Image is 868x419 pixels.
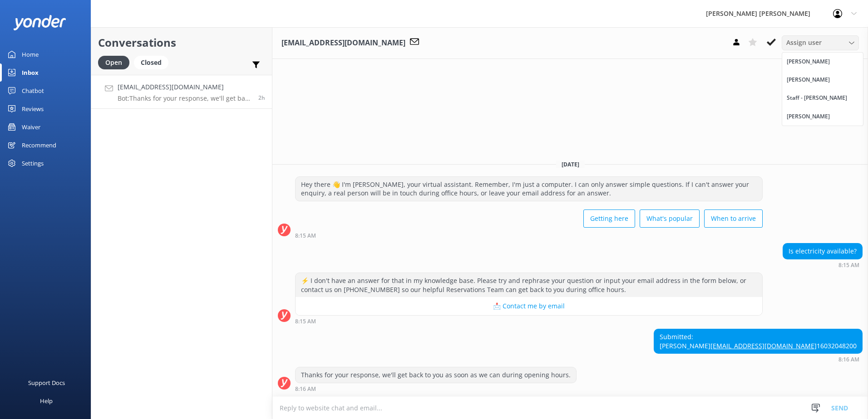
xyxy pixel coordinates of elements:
a: Closed [134,57,173,67]
button: What's popular [640,209,700,228]
strong: 8:15 AM [295,233,316,239]
div: Hey there 👋 I'm [PERSON_NAME], your virtual assistant. Remember, I'm just a computer. I can only ... [296,177,762,201]
div: [PERSON_NAME] [787,112,830,121]
div: Reviews [22,100,44,118]
div: Recommend [22,136,56,154]
div: 08:15am 11-Aug-2025 (UTC +12:00) Pacific/Auckland [783,262,863,268]
span: 08:16am 11-Aug-2025 (UTC +12:00) Pacific/Auckland [258,94,265,102]
p: Bot: Thanks for your response, we'll get back to you as soon as we can during opening hours. [118,94,252,102]
h3: [EMAIL_ADDRESS][DOMAIN_NAME] [281,37,405,49]
span: Assign user [786,38,822,48]
div: Help [40,392,53,410]
div: Closed [134,56,168,69]
div: Support Docs [28,374,65,392]
a: [EMAIL_ADDRESS][DOMAIN_NAME]Bot:Thanks for your response, we'll get back to you as soon as we can... [91,75,272,109]
div: Assign User [782,35,859,50]
div: ⚡ I don't have an answer for that in my knowledge base. Please try and rephrase your question or ... [296,273,762,297]
div: 08:15am 11-Aug-2025 (UTC +12:00) Pacific/Auckland [295,232,763,239]
div: Waiver [22,118,40,136]
h4: [EMAIL_ADDRESS][DOMAIN_NAME] [118,82,252,92]
button: 📩 Contact me by email [296,297,762,315]
a: Open [98,57,134,67]
strong: 8:15 AM [838,263,859,268]
div: Open [98,56,129,69]
div: 08:15am 11-Aug-2025 (UTC +12:00) Pacific/Auckland [295,318,763,324]
div: Staff - [PERSON_NAME] [787,93,847,102]
strong: 8:15 AM [295,319,316,324]
div: Inbox [22,63,39,82]
h2: Conversations [98,34,265,51]
img: yonder-white-logo.png [14,15,66,30]
div: 08:16am 11-Aug-2025 (UTC +12:00) Pacific/Auckland [295,385,577,392]
div: Home [22,45,39,63]
button: When to arrive [704,209,763,228]
div: Submitted: [PERSON_NAME] 16032048200 [654,329,862,353]
a: [EMAIL_ADDRESS][DOMAIN_NAME] [710,341,817,350]
div: [PERSON_NAME] [787,75,830,84]
div: Thanks for your response, we'll get back to you as soon as we can during opening hours. [296,367,576,383]
div: Chatbot [22,82,44,100]
div: 08:16am 11-Aug-2025 (UTC +12:00) Pacific/Auckland [654,356,863,362]
span: [DATE] [556,161,585,168]
div: Settings [22,154,44,172]
div: [PERSON_NAME] [787,57,830,66]
strong: 8:16 AM [838,357,859,362]
strong: 8:16 AM [295,386,316,392]
button: Getting here [583,209,635,228]
div: Is electricity available? [783,244,862,259]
